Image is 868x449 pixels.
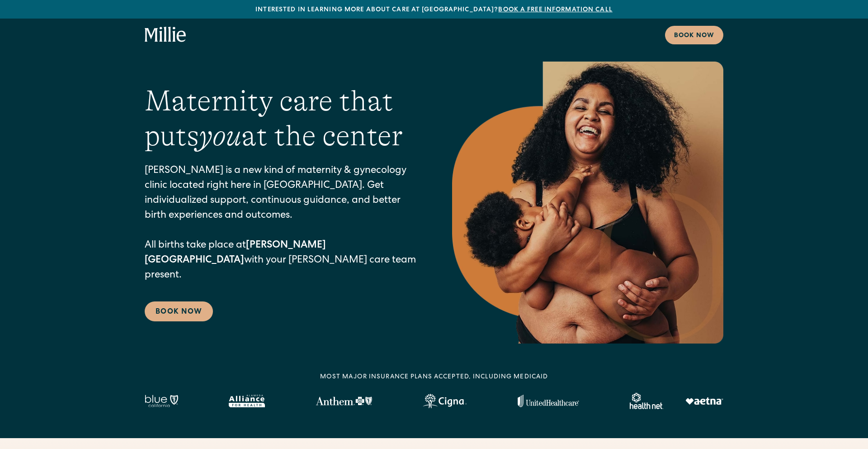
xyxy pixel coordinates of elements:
[423,394,467,408] img: Cigna logo
[665,26,723,44] a: Book now
[199,119,241,152] em: you
[145,27,186,43] a: home
[145,395,178,407] img: Blue California logo
[630,393,664,409] img: Healthnet logo
[674,31,714,41] div: Book now
[320,373,548,382] div: MOST MAJOR INSURANCE PLANS ACCEPTED, INCLUDING MEDICAID
[452,62,723,344] img: Smiling mother with her baby in arms, celebrating body positivity and the nurturing bond of postp...
[229,395,264,407] img: Alameda Alliance logo
[145,164,416,283] p: [PERSON_NAME] is a new kind of maternity & gynecology clinic located right here in [GEOGRAPHIC_DA...
[316,396,372,406] img: Anthem Logo
[145,84,416,153] h1: Maternity care that puts at the center
[685,397,723,405] img: Aetna logo
[518,395,579,407] img: United Healthcare logo
[498,7,612,13] a: Book a free information call
[145,301,213,321] a: Book Now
